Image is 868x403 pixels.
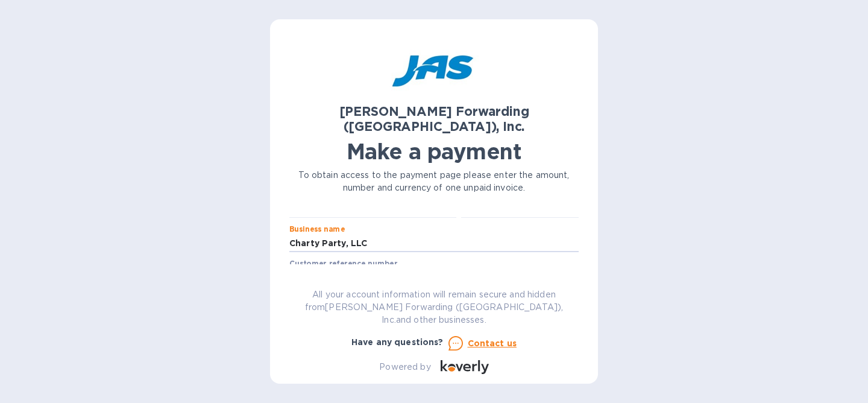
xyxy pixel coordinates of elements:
[289,139,579,164] h1: Make a payment
[289,288,579,326] p: All your account information will remain secure and hidden from [PERSON_NAME] Forwarding ([GEOGRA...
[351,337,444,347] b: Have any questions?
[289,226,345,233] label: Business name
[289,169,579,194] p: To obtain access to the payment page please enter the amount, number and currency of one unpaid i...
[379,361,430,373] p: Powered by
[289,261,397,268] label: Customer reference number
[339,104,529,134] b: [PERSON_NAME] Forwarding ([GEOGRAPHIC_DATA]), Inc.
[289,235,579,253] input: Enter business name
[468,338,517,348] u: Contact us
